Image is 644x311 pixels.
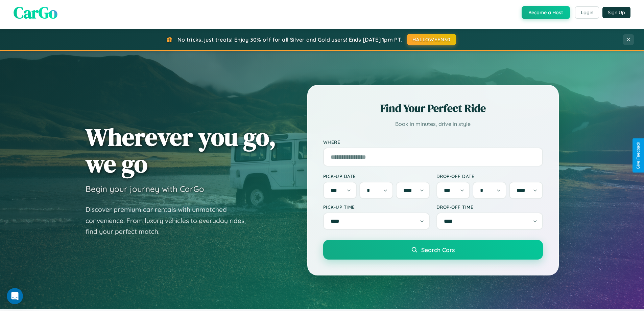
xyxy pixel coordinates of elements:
h1: Wherever you go, we go [86,124,276,177]
h3: Begin your journey with CarGo [86,184,204,194]
label: Drop-off Time [436,204,543,210]
label: Pick-up Time [323,204,430,210]
label: Drop-off Date [436,173,543,179]
label: Where [323,139,543,145]
p: Book in minutes, drive in style [323,119,543,129]
span: CarGo [14,1,57,24]
button: Become a Host [522,6,570,19]
span: No tricks, just treats! Enjoy 30% off for all Silver and Gold users! Ends [DATE] 1pm PT. [177,36,402,43]
iframe: Intercom live chat [7,288,23,304]
button: HALLOWEEN30 [407,34,456,45]
h2: Find Your Perfect Ride [323,101,543,116]
button: Search Cars [323,240,543,260]
p: Discover premium car rentals with unmatched convenience. From luxury vehicles to everyday rides, ... [86,204,255,237]
button: Login [575,6,599,19]
label: Pick-up Date [323,173,430,179]
button: Sign Up [602,7,630,18]
span: Search Cars [421,246,455,253]
div: Give Feedback [636,142,641,169]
